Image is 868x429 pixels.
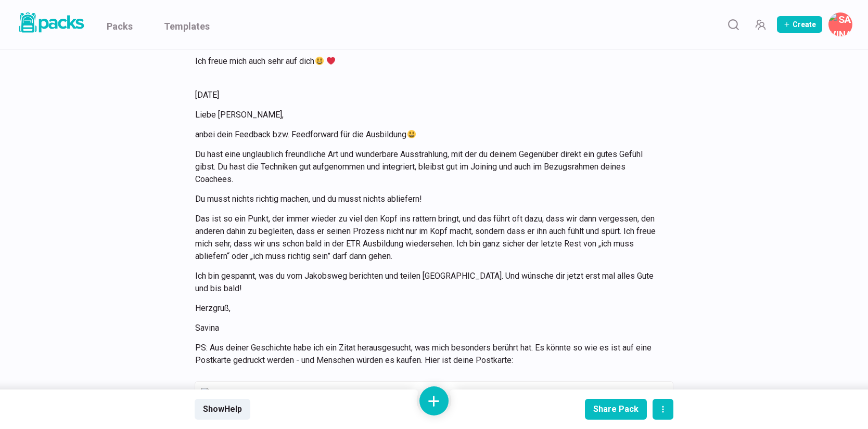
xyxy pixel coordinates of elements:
[195,270,660,295] p: Ich bin gespannt, was du vom Jakobsweg berichten und teilen [GEOGRAPHIC_DATA]. Und wünsche dir je...
[828,12,852,36] button: Savina Tilmann
[585,399,647,420] button: Share Pack
[315,57,324,65] img: 😃
[653,399,673,420] button: actions
[777,16,822,33] button: Create Pack
[327,57,335,65] img: ❤️
[195,193,660,205] p: Du musst nichts richtig machen, und du musst nichts abliefern!
[593,404,639,414] div: Share Pack
[195,302,660,315] p: Herzgruß,
[723,14,744,35] button: Search
[16,10,86,35] img: Packs logo
[16,10,86,38] a: Packs logo
[195,109,660,121] p: Liebe [PERSON_NAME],
[195,55,660,68] p: Ich freue mich auch sehr auf dich
[195,322,660,334] p: Savina
[195,89,660,101] p: [DATE]
[407,130,416,138] img: 😃
[195,213,660,263] p: Das ist so ein Punkt, der immer wieder zu viel den Kopf ins rattern bringt, und das führt oft daz...
[750,14,771,35] button: Manage Team Invites
[195,148,660,186] p: Du hast eine unglaublich freundliche Art und wunderbare Ausstrahlung, mit der du deinem Gegenüber...
[195,128,660,141] p: anbei dein Feedback bzw. Feedforward für die Ausbildung
[195,399,250,420] button: ShowHelp
[195,342,660,367] p: PS: Aus deiner Geschichte habe ich ein Zitat herausgesucht, was mich besonders berührt hat. Es kö...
